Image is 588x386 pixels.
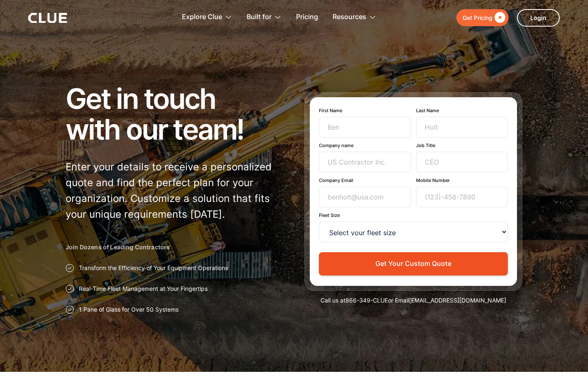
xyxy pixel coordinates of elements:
[66,83,284,145] h1: Get in touch with our team!
[333,4,366,30] div: Resources
[416,108,508,113] label: Last Name
[416,177,508,183] label: Mobile Number
[319,212,508,218] label: Fleet Size
[463,12,492,23] div: Get Pricing
[304,296,522,305] div: Call us at or Email
[319,187,411,207] input: benholt@usa.com
[456,9,509,26] a: Get Pricing
[66,264,74,272] img: Approval checkmark icon
[66,305,74,314] img: Approval checkmark icon
[333,4,376,30] div: Resources
[79,305,179,314] p: 1 Pane of Glass for Over 50 Systems
[319,117,411,138] input: Ben
[416,187,508,207] input: (123)-456-7890
[319,143,411,148] label: Company name
[319,108,411,113] label: First Name
[182,4,222,30] div: Explore Clue
[66,243,284,251] h2: Join Dozens of Leading Contractors
[247,4,282,30] div: Built for
[66,159,284,222] p: Enter your details to receive a personalized quote and find the perfect plan for your organizatio...
[319,177,411,183] label: Company Email
[416,143,508,148] label: Job Title
[517,9,560,27] a: Login
[492,12,505,23] div: 
[247,4,272,30] div: Built for
[416,117,508,138] input: Holt
[319,252,508,275] button: Get Your Custom Quote
[296,4,318,30] a: Pricing
[182,4,232,30] div: Explore Clue
[409,297,506,304] a: [EMAIL_ADDRESS][DOMAIN_NAME]
[345,297,388,304] a: 866-349-CLUE
[79,285,208,293] p: Real-Time Fleet Management at Your Fingertips
[79,264,228,272] p: Transform the Efficiency of Your Equipment Operations
[66,285,74,293] img: Approval checkmark icon
[416,152,508,172] input: CEO
[319,152,411,172] input: US Contractor Inc.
